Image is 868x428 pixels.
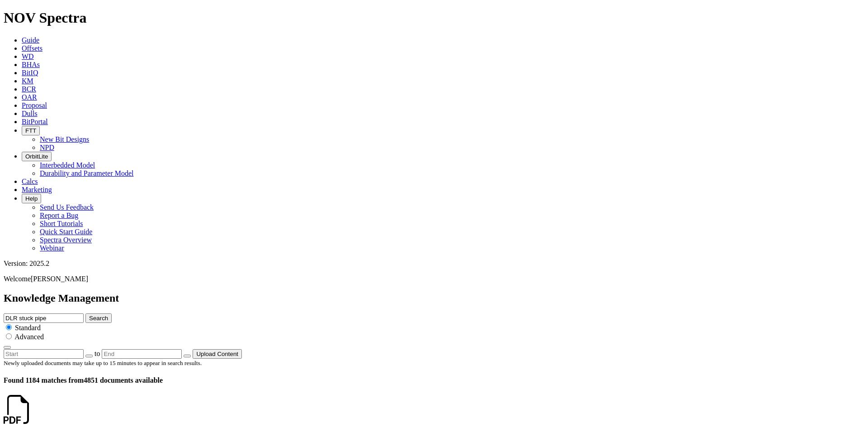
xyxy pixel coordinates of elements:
[22,101,47,109] a: Proposal
[40,220,83,227] a: Short Tutorials
[40,169,134,177] a: Durability and Parameter Model
[40,228,92,236] a: Quick Start Guide
[85,313,112,323] button: Search
[22,77,33,85] a: KM
[4,10,864,26] h1: NOV Spectra
[25,195,38,202] span: Help
[4,292,864,304] h2: Knowledge Management
[22,53,34,60] a: WD
[22,69,38,77] a: BitIQ
[25,127,36,134] span: FTT
[40,144,54,151] a: NPD
[22,93,37,101] a: OAR
[22,110,38,117] a: Dulls
[40,161,95,169] a: Interbedded Model
[4,376,84,384] span: Found 1184 matches from
[22,118,48,125] a: BitPortal
[22,126,40,135] button: FTT
[14,333,44,341] span: Advanced
[22,61,40,68] a: BHAs
[4,349,84,359] input: Start
[4,313,84,323] input: e.g. Smoothsteer Record
[193,349,242,359] button: Upload Content
[40,203,94,211] a: Send Us Feedback
[40,135,89,143] a: New Bit Designs
[40,244,64,252] a: Webinar
[102,349,182,359] input: End
[4,260,864,268] div: Version: 2025.2
[31,275,88,283] span: [PERSON_NAME]
[22,178,38,185] a: Calcs
[25,153,48,160] span: OrbitLite
[15,324,41,332] span: Standard
[22,44,42,52] a: Offsets
[40,212,78,219] a: Report a Bug
[22,36,39,44] a: Guide
[4,275,864,283] p: Welcome
[22,152,52,161] button: OrbitLite
[4,376,864,385] h4: 4851 documents available
[40,236,92,244] a: Spectra Overview
[22,186,52,193] a: Marketing
[94,350,100,357] span: to
[4,360,202,366] small: Newly uploaded documents may take up to 15 minutes to appear in search results.
[22,194,41,203] button: Help
[22,85,36,93] a: BCR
